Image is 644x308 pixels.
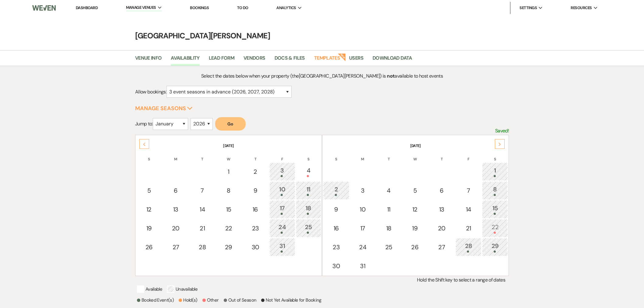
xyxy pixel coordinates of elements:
div: 20 [432,224,452,233]
div: 28 [459,241,478,253]
div: 21 [193,224,212,233]
img: Weven Logo [32,2,56,14]
div: 28 [193,243,212,252]
div: 27 [432,243,452,252]
span: Settings [520,5,537,11]
p: Hold(s) [179,296,198,304]
a: Venue Info [135,54,162,66]
p: Other [202,296,219,304]
div: 19 [405,224,425,233]
th: [DATE] [323,136,508,149]
th: S [296,149,321,162]
div: 23 [326,243,346,252]
th: W [215,149,241,162]
div: 22 [485,222,505,234]
div: 4 [379,186,398,195]
div: 20 [166,224,186,233]
div: 15 [219,205,238,214]
p: Saved! [495,127,509,135]
div: 31 [273,241,292,253]
th: T [242,149,268,162]
th: S [482,149,508,162]
div: 12 [405,205,425,214]
th: M [163,149,189,162]
th: M [350,149,375,162]
div: 3 [273,166,292,177]
a: Docs & Files [275,54,305,66]
button: Go [215,117,246,131]
a: Dashboard [76,5,98,10]
div: 13 [432,205,452,214]
div: 22 [219,224,238,233]
th: T [429,149,455,162]
div: 2 [245,167,265,176]
a: Download Data [373,54,412,66]
strong: New [338,53,346,61]
a: Bookings [190,5,209,10]
div: 1 [219,167,238,176]
th: S [323,149,349,162]
a: Vendors [243,54,265,66]
div: 24 [353,243,372,252]
div: 29 [485,241,505,253]
h4: [GEOGRAPHIC_DATA][PERSON_NAME] [103,30,541,41]
p: Select the dates below when your property (the [GEOGRAPHIC_DATA][PERSON_NAME] ) is available to h... [182,72,462,80]
th: T [376,149,401,162]
div: 10 [273,185,292,196]
div: 4 [299,166,318,177]
div: 11 [299,185,318,196]
div: 25 [379,243,398,252]
a: Templates [314,54,340,66]
div: 6 [166,186,186,195]
div: 5 [405,186,425,195]
div: 18 [379,224,398,233]
div: 9 [245,186,265,195]
strong: not [387,73,394,79]
span: Resources [571,5,592,11]
div: 27 [166,243,186,252]
div: 25 [299,222,318,234]
div: 17 [273,204,292,215]
div: 3 [353,186,372,195]
div: 31 [353,261,372,271]
div: 16 [245,205,265,214]
a: Availability [171,54,199,66]
p: Out of Season [224,296,257,304]
a: To Do [237,5,248,10]
div: 10 [353,205,372,214]
th: F [269,149,295,162]
th: W [402,149,428,162]
div: 11 [379,205,398,214]
button: Manage Seasons [135,106,193,111]
div: 24 [273,222,292,234]
p: Not Yet Available for Booking [261,296,321,304]
div: 30 [326,261,346,271]
div: 21 [459,224,478,233]
div: 13 [166,205,186,214]
div: 14 [193,205,212,214]
a: Users [349,54,363,66]
div: 1 [485,166,505,177]
div: 5 [139,186,159,195]
div: 9 [326,205,346,214]
th: [DATE] [136,136,321,149]
div: 15 [485,204,505,215]
span: Jump to: [135,121,153,127]
th: F [456,149,481,162]
p: Booked Event(s) [137,296,174,304]
div: 29 [219,243,238,252]
th: S [136,149,162,162]
p: Hold the Shift key to select a range of dates [135,276,509,284]
div: 18 [299,204,318,215]
div: 30 [245,243,265,252]
div: 2 [326,185,346,196]
th: T [190,149,215,162]
span: Allow bookings: [135,89,166,95]
div: 16 [326,224,346,233]
a: Lead Form [209,54,234,66]
span: Analytics [276,5,296,11]
div: 26 [139,243,159,252]
p: Available [137,285,162,293]
p: Unavailable [167,285,198,293]
div: 7 [459,186,478,195]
